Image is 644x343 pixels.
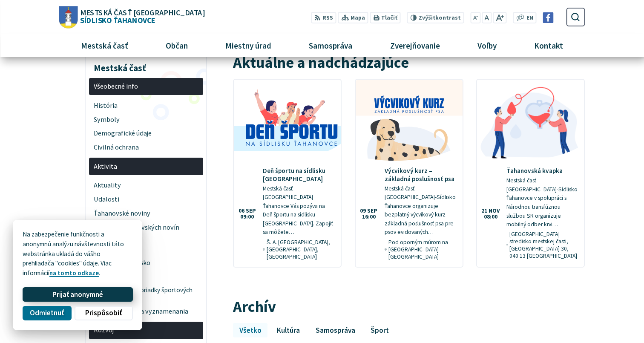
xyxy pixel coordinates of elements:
[233,298,585,315] h2: Archív
[94,112,198,127] span: Symboly
[89,127,203,141] a: Demografické údaje
[66,34,144,57] a: Mestská časť
[518,34,578,57] a: Kontakt
[89,179,203,193] a: Aktuality
[89,57,203,75] h3: Mestská časť
[477,80,584,266] a: Ťahanovská kvapka Mestská časť [GEOGRAPHIC_DATA]-Sídlisko Ťahanovce v spolupráci s Národnou trans...
[94,98,198,112] span: História
[85,308,122,317] span: Prispôsobiť
[481,208,487,214] span: 21
[385,167,456,182] h4: Výcvikový kurz – základná poslušnosť psa
[78,34,132,57] span: Mestská časť
[246,208,256,214] span: sep
[370,12,400,23] button: Tlačiť
[23,306,71,320] button: Odmietnuť
[94,270,198,284] span: Šport
[89,112,203,127] a: Symboly
[419,14,461,21] span: kontrast
[474,34,500,57] span: Voľby
[95,256,203,270] a: Kultúrne stredisko
[481,214,500,220] span: 08:00
[89,270,203,284] a: Šport
[234,80,341,267] a: Deň športu na sídlisku [GEOGRAPHIC_DATA] Mestská časť [GEOGRAPHIC_DATA] Ťahanovce Vás pozýva na D...
[94,141,198,155] span: Civilná ochrana
[95,284,203,305] a: Prevádzkové poriadky športových ihrísk
[531,34,566,57] span: Kontakt
[271,323,306,337] a: Kultúra
[239,208,244,214] span: 06
[360,214,377,220] span: 16:00
[59,6,205,28] a: Logo Sídlisko Ťahanovce, prejsť na domovskú stránku.
[309,323,361,337] a: Samospráva
[489,208,500,214] span: nov
[293,34,368,57] a: Samospráva
[94,127,198,141] span: Demografické údaje
[509,231,578,259] span: [GEOGRAPHIC_DATA] stredisko mestskej časti, [GEOGRAPHIC_DATA] 30, 040 13 [GEOGRAPHIC_DATA]
[222,34,275,57] span: Miestny úrad
[381,14,397,21] span: Tlačiť
[89,192,203,206] a: Udalosti
[94,242,198,256] span: Kultúra
[462,34,512,57] a: Voľby
[89,206,203,220] a: Ťahanovské noviny
[30,308,64,317] span: Odmietnuť
[543,12,554,23] img: Prejsť na Facebook stránku
[506,167,578,175] h4: Ťahanovská kvapka
[94,206,198,220] span: Ťahanovské noviny
[239,214,256,220] span: 09:00
[506,176,578,229] p: Mestská časť [GEOGRAPHIC_DATA]-Sídlisko Ťahanovce v spolupráci s Národnou transfúznou službou SR ...
[23,287,132,302] button: Prijať anonymné
[89,220,203,242] a: Čo sa do Ťahanovských novín nezmestilo
[263,167,334,182] h4: Deň športu na sídlisku [GEOGRAPHIC_DATA]
[233,54,585,71] h2: Aktuálne a nadchádzajúce
[89,78,203,95] a: Všeobecné info
[351,14,365,23] span: Mapa
[482,12,492,23] button: Nastaviť pôvodnú veľkosť písma
[89,98,203,112] a: História
[367,208,377,214] span: sep
[263,184,334,237] p: Mestská časť [GEOGRAPHIC_DATA] Ťahanovce Vás pozýva na Deň športu na sídlisku [GEOGRAPHIC_DATA]. ...
[78,9,204,24] span: Sídlisko Ťahanovce
[385,184,456,237] p: Mestská časť [GEOGRAPHIC_DATA]-Sídlisko Ťahanovce organizuje bezplatný výcvikový kurz – základná ...
[388,239,456,260] span: Pod oporným múrom na [GEOGRAPHIC_DATA] [GEOGRAPHIC_DATA]
[338,12,368,23] a: Mapa
[306,34,356,57] span: Samospráva
[94,323,198,337] span: Rozvoj
[356,80,463,267] a: Výcvikový kurz – základná poslušnosť psa Mestská časť [GEOGRAPHIC_DATA]-Sídlisko Ťahanovce organi...
[59,6,78,28] img: Prejsť na domovskú stránku
[233,323,267,337] a: Všetko
[419,14,435,21] span: Zvýšiť
[526,14,533,23] span: EN
[23,230,132,278] p: Na zabezpečenie funkčnosti a anonymnú analýzu návštevnosti táto webstránka ukladá do vášho prehli...
[75,306,132,320] button: Prispôsobiť
[267,239,334,260] span: Š. A. [GEOGRAPHIC_DATA], [GEOGRAPHIC_DATA], [GEOGRAPHIC_DATA]
[100,256,198,270] span: Kultúrne stredisko
[49,269,99,277] a: na tomto odkaze
[322,14,333,23] span: RSS
[387,34,443,57] span: Zverejňovanie
[89,305,203,319] a: Verejné uznania a vyznamenania
[94,192,198,206] span: Udalosti
[470,12,480,23] button: Zmenšiť veľkosť písma
[89,158,203,175] a: Aktivita
[89,322,203,339] a: Rozvoj
[89,242,203,256] a: Kultúra
[407,12,464,23] button: Zvýšiťkontrast
[163,34,191,57] span: Občan
[493,12,506,23] button: Zväčšiť veľkosť písma
[94,305,198,319] span: Verejné uznania a vyznamenania
[210,34,287,57] a: Miestny úrad
[100,284,198,305] span: Prevádzkové poriadky športových ihrísk
[94,179,198,193] span: Aktuality
[52,290,103,299] span: Prijať anonymné
[94,159,198,173] span: Aktivita
[365,323,395,337] a: Šport
[94,220,198,242] span: Čo sa do Ťahanovských novín nezmestilo
[89,141,203,155] a: Civilná ochrana
[150,34,204,57] a: Občan
[311,12,336,23] a: RSS
[374,34,455,57] a: Zverejňovanie
[524,14,535,23] a: EN
[80,9,204,16] span: Mestská časť [GEOGRAPHIC_DATA]
[360,208,366,214] span: 09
